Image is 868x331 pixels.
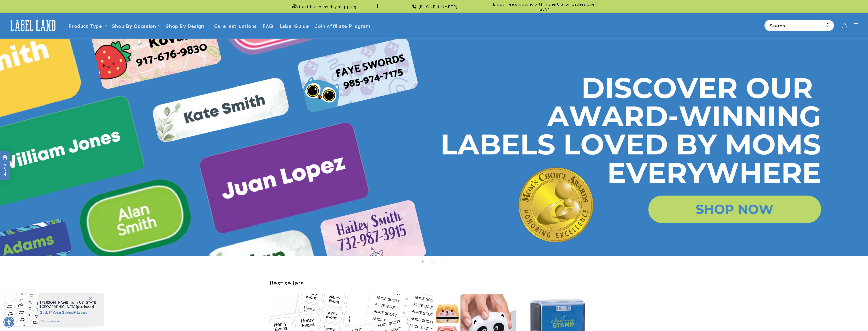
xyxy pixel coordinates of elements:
[417,256,429,267] button: Previous slide
[269,278,599,286] h2: Best sellers
[65,20,109,31] summary: Product Type
[817,309,863,326] iframe: Gorgias live chat messenger
[315,23,370,28] span: Join Affiliate Program
[823,20,834,31] button: Search
[440,256,451,267] button: Next slide
[276,20,312,31] a: Label Guide
[418,4,458,9] span: [PHONE_NUMBER]
[490,1,599,11] span: Enjoy free shipping within the U.S. on orders over $50*
[431,259,433,264] span: 1
[214,23,257,28] span: Care instructions
[166,22,204,29] a: Shop By Design
[40,304,77,309] span: [GEOGRAPHIC_DATA]
[78,300,98,305] span: [US_STATE]
[263,23,273,28] span: FAQ
[434,259,437,264] span: 5
[6,16,60,35] a: Label Land
[433,259,434,264] span: /
[40,300,70,305] span: [PERSON_NAME]
[112,23,156,28] span: Shop By Occasion
[163,20,211,31] summary: Shop By Design
[3,317,14,328] div: Accessibility Menu
[8,18,58,33] img: Label Land
[260,20,276,31] a: FAQ
[299,4,356,9] span: Next business day shipping
[312,20,373,31] a: Join Affiliate Program
[211,20,260,31] a: Care instructions
[40,300,99,309] span: from , purchased
[68,22,102,29] a: Product Type
[280,23,309,28] span: Label Guide
[109,20,163,31] summary: Shop By Occasion
[3,155,7,176] span: Rewards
